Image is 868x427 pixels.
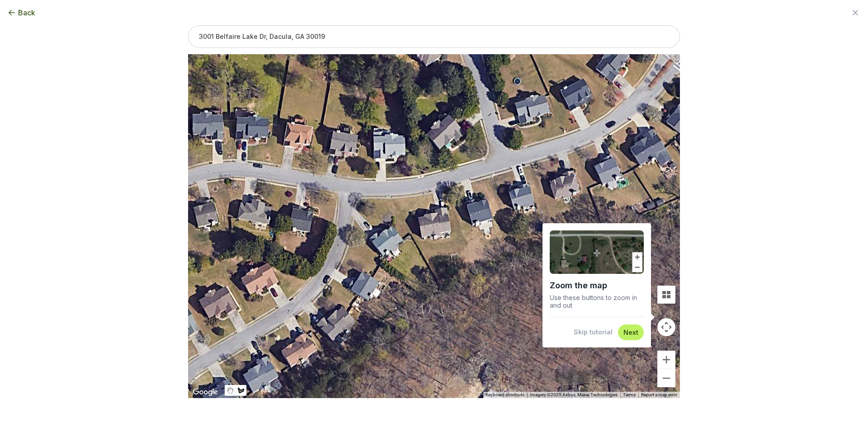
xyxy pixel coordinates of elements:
img: Google [190,386,220,398]
button: Stop drawing [225,385,236,396]
button: Zoom in [657,351,675,369]
button: Zoom out [657,369,675,387]
button: Next [623,328,638,337]
button: Back [7,7,35,18]
span: Back [18,7,35,18]
h1: Zoom the map [550,277,644,294]
button: Map camera controls [657,318,675,336]
a: Report a map error [641,392,677,397]
img: Demo of zooming into a lawn area [550,230,644,274]
a: Open this area in Google Maps (opens a new window) [190,386,220,398]
button: Tilt map [657,286,675,304]
input: 3001 Belfaire Lake Dr, Dacula, GA 30019 [188,25,680,48]
button: Skip tutorial [574,328,613,337]
button: Draw a shape [236,385,246,396]
p: Use these buttons to zoom in and out [550,294,644,310]
a: Terms (opens in new tab) [623,392,636,397]
span: Imagery ©2025 Airbus, Maxar Technologies [530,392,618,397]
button: Keyboard shortcuts [486,392,524,398]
